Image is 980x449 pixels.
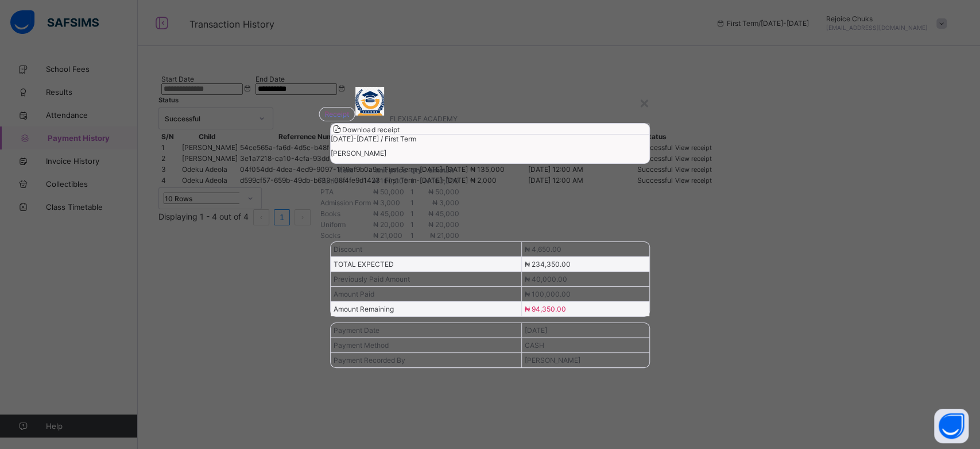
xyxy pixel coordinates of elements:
[334,260,394,268] span: TOTAL EXPECTED
[525,356,580,364] span: [PERSON_NAME]
[320,209,371,218] div: Books
[410,187,423,197] td: 1
[373,187,404,196] span: ₦ 50,000
[334,290,374,298] span: Amount Paid
[428,209,459,218] span: ₦ 45,000
[373,220,404,229] span: ₦ 20,000
[410,198,423,208] td: 1
[424,165,460,175] th: amount
[525,260,571,268] span: ₦ 234,350.00
[373,231,402,240] span: ₦ 21,000
[934,409,969,443] button: Open asap
[410,176,423,186] td: 1
[331,149,649,158] span: [PERSON_NAME]
[334,245,362,254] span: Discount
[525,290,571,298] span: ₦ 100,000.00
[334,341,389,350] span: Payment Method
[410,231,423,240] td: 1
[639,93,650,112] div: ×
[334,275,410,283] span: Previously Paid Amount
[320,165,371,175] th: item
[320,231,371,240] div: Socks
[373,198,400,207] span: ₦ 3,000
[334,356,405,364] span: Payment Recorded By
[320,176,371,185] div: Tuition
[430,231,459,240] span: ₦ 21,000
[390,114,458,123] span: FLEXISAF ACADEMY
[319,107,355,121] img: receipt.26f346b57495a98c98ef9b0bc63aa4d8.svg
[410,220,423,229] td: 1
[320,187,371,196] div: PTA
[432,198,459,207] span: ₦ 3,000
[334,305,394,313] span: Amount Remaining
[331,135,416,143] span: [DATE]-[DATE] / First Term
[424,176,459,185] span: ₦ 100,000
[320,220,371,229] div: Uniform
[428,187,459,196] span: ₦ 50,000
[525,341,544,350] span: CASH
[320,198,371,207] div: Admission Form
[410,165,423,175] th: qty
[355,87,384,116] img: FLEXISAF ACADEMY
[334,326,379,335] span: Payment Date
[373,209,404,218] span: ₦ 45,000
[525,326,547,335] span: [DATE]
[410,209,423,218] td: 1
[525,305,566,313] span: ₦ 94,350.00
[525,245,561,254] span: ₦ 4,650.00
[428,220,459,229] span: ₦ 20,000
[373,176,408,185] span: ₦ 100,000
[342,125,399,134] span: Download receipt
[525,275,567,283] span: ₦ 40,000.00
[373,165,409,175] th: unit price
